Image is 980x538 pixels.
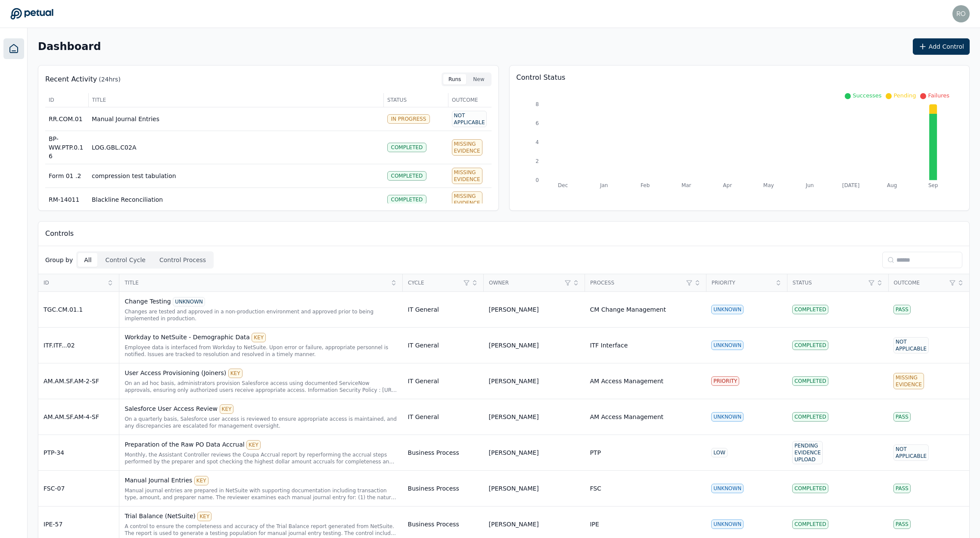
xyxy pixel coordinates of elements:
[124,451,397,465] div: Monthly, the Assistant Controller reviews the Coupa Accrual report by reperforming the accrual st...
[49,135,84,160] span: BP-WW.PTP.0.16
[516,72,963,83] p: Control Status
[590,413,663,421] div: AM Access Management
[711,305,744,314] div: UNKNOWN
[893,484,911,493] div: Pass
[387,114,430,124] div: In Progress
[452,168,482,184] div: Missing Evidence
[893,519,911,529] div: Pass
[124,308,397,322] div: Changes are tested and approved in a non-production environment and approved prior to being imple...
[153,253,212,267] button: Control Process
[124,333,397,342] div: Workday to NetSuite - Demographic Data
[894,279,947,286] span: Outcome
[44,305,114,314] div: TGC.CM.01.1
[805,182,814,188] tspan: Jun
[403,435,484,471] td: Business Process
[952,5,970,22] img: roberto+amd@petual.ai
[124,440,397,450] div: Preparation of the Raw PO Data Accrual
[44,377,114,385] div: AM.AM.SF.AM-2-SF
[842,182,860,188] tspan: [DATE]
[44,341,114,350] div: ITF.ITF...02
[535,158,539,164] tspan: 2
[489,413,539,421] div: [PERSON_NAME]
[792,519,828,529] div: Completed
[712,279,772,286] span: Priority
[711,519,744,529] div: UNKNOWN
[44,448,114,457] div: PTP-34
[928,182,938,188] tspan: Sep
[535,139,539,145] tspan: 4
[893,373,924,389] div: Missing Evidence
[124,487,397,501] div: Manual journal entries are prepared in NetSuite with supporting documentation including transacti...
[893,412,911,422] div: Pass
[928,92,949,99] span: Failures
[792,341,828,350] div: Completed
[252,333,266,342] div: KEY
[173,297,205,307] div: UNKNOWN
[403,471,484,507] td: Business Process
[793,279,866,286] span: Status
[452,97,488,103] span: Outcome
[887,182,897,188] tspan: Aug
[49,97,85,103] span: ID
[590,377,663,385] div: AM Access Management
[45,74,97,84] p: Recent Activity
[723,182,732,188] tspan: Apr
[124,512,397,521] div: Trial Balance (NetSuite)
[403,292,484,328] td: IT General
[44,413,114,421] div: AM.AM.SF.AM-4-SF
[387,195,427,204] div: Completed
[45,228,74,239] p: Controls
[792,376,828,386] div: Completed
[124,404,397,414] div: Salesforce User Access Review
[124,416,397,429] div: On a quarterly basis, Salesforce user access is reviewed to ensure appropriate access is maintain...
[387,143,427,152] div: Completed
[124,279,388,286] span: Title
[590,305,666,314] div: CM Change Management
[452,191,482,208] div: Missing Evidence
[535,120,539,126] tspan: 6
[792,484,828,493] div: Completed
[387,171,427,181] div: Completed
[124,523,397,537] div: A control to ensure the completeness and accuracy of the Trial Balance report generated from NetS...
[852,92,881,99] span: Successes
[711,448,728,457] div: LOW
[792,305,828,314] div: Completed
[489,341,539,350] div: [PERSON_NAME]
[489,377,539,385] div: [PERSON_NAME]
[489,484,539,493] div: [PERSON_NAME]
[78,253,97,267] button: All
[49,116,83,122] span: RR.COM.01
[124,380,397,394] div: On an ad hoc basis, administrators provision Salesforce access using documented ServiceNow approv...
[590,520,599,529] div: IPE
[403,399,484,435] td: IT General
[403,363,484,399] td: IT General
[246,440,261,450] div: KEY
[590,279,684,286] span: Process
[124,476,397,485] div: Manual Journal Entries
[489,305,539,314] div: [PERSON_NAME]
[489,448,539,457] div: [PERSON_NAME]
[893,444,929,461] div: Not Applicable
[124,344,397,358] div: Employee data is interfaced from Workday to NetSuite. Upon error or failure, appropriate personne...
[88,131,384,164] td: LOG.GBL.C02A
[49,172,81,179] span: Form 01 .2
[403,328,484,363] td: IT General
[590,341,628,350] div: ITF Interface
[88,188,384,212] td: Blackline Reconciliation
[408,279,461,286] span: Cycle
[88,107,384,131] td: Manual Journal Entries
[590,484,601,493] div: FSC
[45,256,73,264] p: Group by
[220,404,234,414] div: KEY
[88,164,384,188] td: compression test tabulation
[194,476,208,485] div: KEY
[711,341,744,350] div: UNKNOWN
[711,412,744,422] div: UNKNOWN
[44,484,114,493] div: FSC-07
[711,484,744,493] div: UNKNOWN
[228,369,243,378] div: KEY
[535,101,539,107] tspan: 8
[452,139,482,156] div: Missing Evidence
[44,520,114,529] div: IPE-57
[535,177,539,183] tspan: 0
